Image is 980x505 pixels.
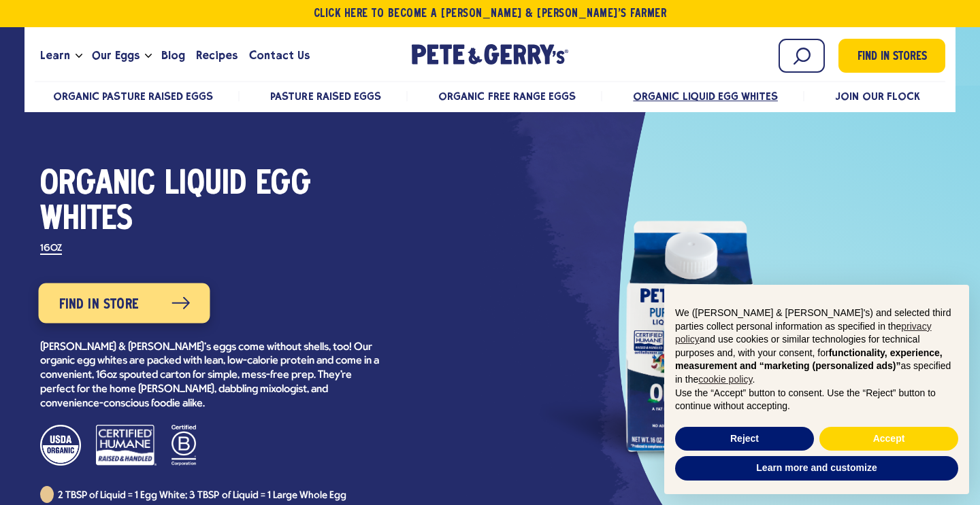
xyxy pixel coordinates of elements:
[675,387,958,413] p: Use the “Accept” button to consent. Use the “Reject” button to continue without accepting.
[857,48,927,67] span: Find in Stores
[675,456,958,481] button: Learn more and customize
[86,37,145,74] a: Our Eggs
[76,54,82,58] button: Open the dropdown menu for Learn
[145,54,152,58] button: Open the dropdown menu for Our Eggs
[156,37,191,74] a: Blog
[38,283,210,323] a: Find in Store
[835,90,919,103] a: Join Our Flock
[249,47,310,64] span: Contact Us
[698,374,752,385] a: cookie policy
[191,37,243,74] a: Recipes
[92,47,140,64] span: Our Eggs
[196,47,238,64] span: Recipes
[779,39,825,73] input: Search
[438,90,575,103] a: Organic Free Range Eggs
[40,167,380,238] h1: Organic Liquid Egg Whites
[244,37,315,74] a: Contact Us
[35,37,76,74] a: Learn
[675,427,814,451] button: Reject
[161,47,185,64] span: Blog
[819,427,958,451] button: Accept
[40,47,70,64] span: Learn
[35,81,945,110] nav: desktop product menu
[40,341,380,411] p: [PERSON_NAME] & [PERSON_NAME]’s eggs come without shells, too! Our organic egg whites are packed ...
[270,90,380,103] a: Pasture Raised Eggs
[53,90,213,103] a: Organic Pasture Raised Eggs
[58,491,346,501] span: 2 TBSP of Liquid = 1 Egg White; 3 TBSP of Liquid = 1 Large Whole Egg
[838,39,945,73] a: Find in Stores
[40,244,62,255] label: 16OZ
[59,294,138,315] span: Find in Store
[675,307,958,387] p: We ([PERSON_NAME] & [PERSON_NAME]'s) and selected third parties collect personal information as s...
[633,90,778,103] a: Organic Liquid Egg Whites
